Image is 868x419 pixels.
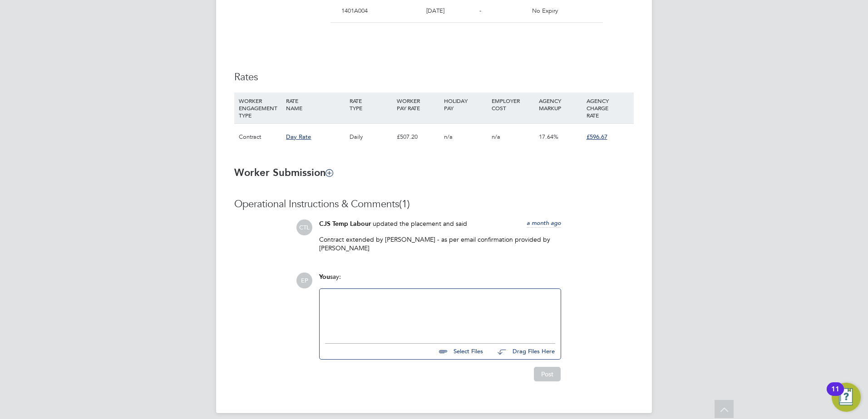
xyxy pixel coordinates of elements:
[539,133,558,141] span: 17.64%
[532,7,558,15] span: No Expiry
[537,93,584,116] div: AGENCY MARKUP
[490,342,555,361] button: Drag Files Here
[296,219,312,235] span: CTL
[395,93,442,116] div: WORKER PAY RATE
[286,133,311,141] span: Day Rate
[527,219,561,227] span: a month ago
[296,273,312,288] span: EP
[341,7,368,15] span: 1401A004
[442,93,489,116] div: HOLIDAY PAY
[426,7,444,15] span: [DATE]
[347,93,395,116] div: RATE TYPE
[319,273,330,281] span: You
[534,367,561,381] button: Post
[347,124,395,150] div: Daily
[234,166,333,179] b: Worker Submission
[399,198,410,210] span: (1)
[492,133,500,141] span: n/a
[319,235,561,252] p: Contract extended by [PERSON_NAME] - as per email confirmation provided by [PERSON_NAME]
[319,220,371,228] span: CJS Temp Labour
[237,124,284,150] div: Contract
[237,93,284,123] div: WORKER ENGAGEMENT TYPE
[831,389,839,401] div: 11
[584,93,631,123] div: AGENCY CHARGE RATE
[587,133,607,141] span: £596.67
[832,383,861,412] button: Open Resource Center, 11 new notifications
[319,273,561,288] div: say:
[489,93,537,116] div: EMPLOYER COST
[284,93,347,116] div: RATE NAME
[373,219,467,228] span: updated the placement and said
[444,133,453,141] span: n/a
[234,71,634,84] h3: Rates
[479,7,481,15] span: -
[234,198,634,211] h3: Operational Instructions & Comments
[395,124,442,150] div: £507.20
